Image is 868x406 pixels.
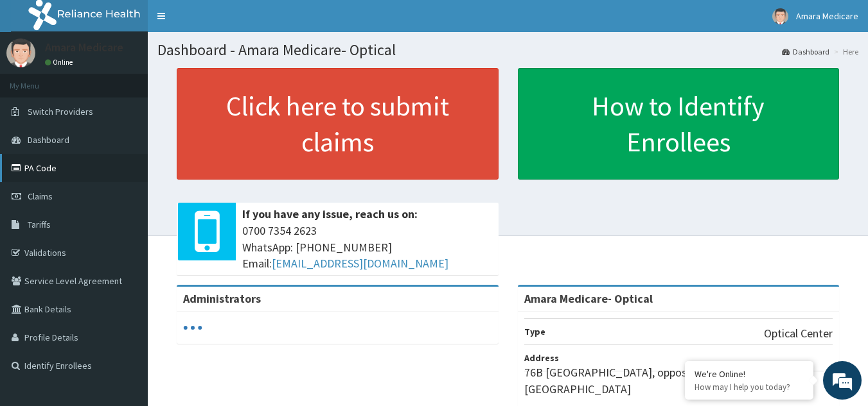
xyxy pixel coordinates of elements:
[524,364,833,397] p: 76B [GEOGRAPHIC_DATA], opposite VGC, [GEOGRAPHIC_DATA]
[157,42,858,58] h1: Dashboard - Amara Medicare- Optical
[242,223,492,272] span: 0700 7354 2623 WhatsApp: [PHONE_NUMBER] Email:
[183,291,261,306] b: Administrators
[28,219,51,230] span: Tariffs
[28,106,93,117] span: Switch Providers
[183,318,202,337] svg: audio-loading
[524,291,653,306] strong: Amara Medicare- Optical
[782,46,829,57] a: Dashboard
[524,352,559,364] b: Address
[524,326,545,337] b: Type
[28,190,53,202] span: Claims
[45,58,76,67] a: Online
[764,325,833,342] p: Optical Center
[177,68,499,180] a: Click here to submit claims
[242,207,418,221] b: If you have any issue, reach us on:
[28,134,69,146] span: Dashboard
[772,8,788,24] img: User Image
[695,368,804,380] div: We're Online!
[831,46,858,57] li: Here
[6,38,35,67] img: User Image
[796,10,858,22] span: Amara Medicare
[695,382,804,393] p: How may I help you today?
[45,42,123,53] p: Amara Medicare
[272,256,448,271] a: [EMAIL_ADDRESS][DOMAIN_NAME]
[518,68,840,180] a: How to Identify Enrollees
